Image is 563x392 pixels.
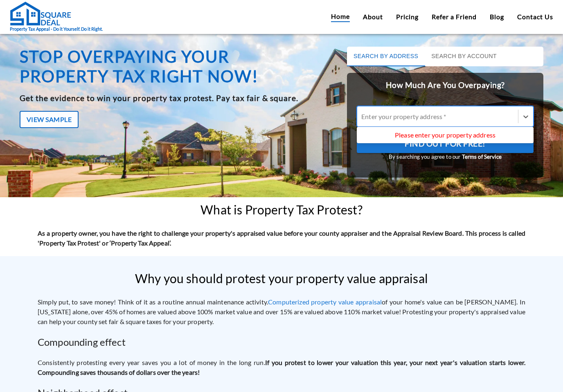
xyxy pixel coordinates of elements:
[396,12,419,22] a: Pricing
[10,1,71,26] img: Square Deal
[20,47,321,86] h1: Stop overpaying your property tax right now!
[357,133,534,153] button: Find Out For Free!
[56,215,62,220] img: salesiqlogo_leal7QplfZFryJ6FIlVepeu7OftD7mt8q6exU6-34PB8prfIgodN67KcxXM9Y7JQ_.png
[20,111,79,128] button: View Sample
[120,252,149,263] em: Submit
[268,298,382,306] a: Computerized property value appraisal
[347,47,425,66] button: Search by Address
[17,103,143,186] span: We are offline. Please leave us a message.
[64,214,104,220] em: Driven by SalesIQ
[200,203,362,217] h2: What is Property Tax Protest?
[38,358,525,377] p: Consistently protesting every year saves you a lot of money in the long run.
[462,153,502,160] a: Terms of Service
[4,223,156,252] textarea: Type your message and click 'Submit'
[432,12,477,22] a: Refer a Friend
[347,47,543,66] div: basic tabs example
[43,46,137,56] div: Leave a message
[38,358,525,376] strong: If you protest to lower your valuation this year, your next year's valuation starts lower. Compou...
[331,11,350,22] a: Home
[38,335,525,349] h2: Compounding effect
[490,12,504,22] a: Blog
[135,271,428,286] h2: Why you should protest your property value appraisal
[10,1,103,33] a: Property Tax Appeal - Do it Yourself. Do it Right.
[425,47,503,66] button: Search by Account
[134,4,154,24] div: Minimize live chat window
[38,229,525,247] strong: As a property owner, you have the right to challenge your property's appraised value before your ...
[20,93,298,103] b: Get the evidence to win your property tax protest. Pay tax fair & square.
[14,49,34,54] img: logo_Zg8I0qSkbAqR2WFHt3p6CTuqpyXMFPubPcD2OT02zFN43Cy9FUNNG3NEPhM_Q1qe_.png
[363,12,383,22] a: About
[405,137,486,151] span: Find Out For Free!
[517,12,553,22] a: Contact Us
[357,153,534,161] small: By searching you agree to our
[357,128,534,142] div: Please enter your property address
[38,297,525,327] p: Simply put, to save money! Think of it as a routine annual maintenance activity. of your home's v...
[347,73,543,98] h2: How Much Are You Overpaying?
